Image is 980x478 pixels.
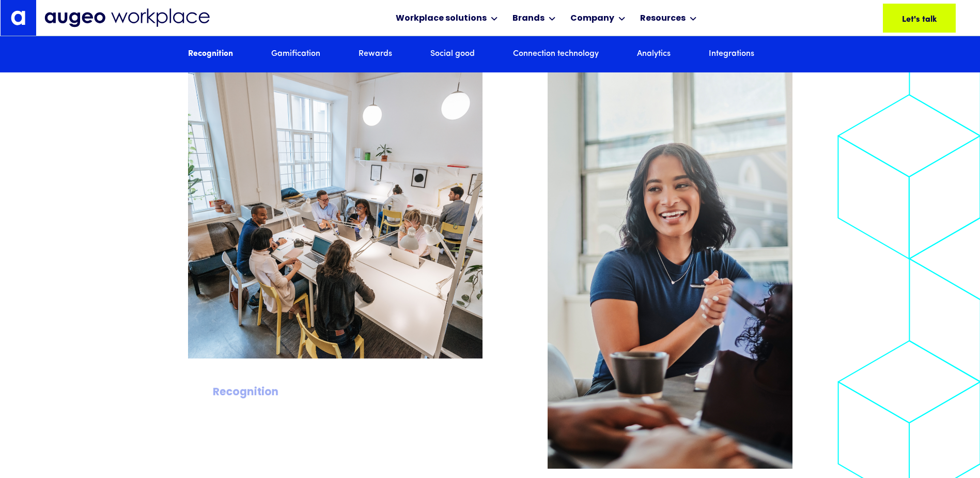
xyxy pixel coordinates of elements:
[271,49,320,60] a: Gamification
[44,8,210,27] img: Augeo Workplace business unit full logo in mignight blue.
[396,12,487,25] div: Workplace solutions
[883,4,956,33] a: Let's talk
[359,49,392,60] a: Rewards
[570,12,614,25] div: Company
[512,12,545,25] div: Brands
[513,49,599,60] a: Connection technology
[430,49,475,60] a: Social good
[11,10,25,25] img: Augeo's "a" monogram decorative logo in white.
[637,49,671,60] a: Analytics
[188,49,233,60] a: Recognition
[709,49,754,60] a: Integrations
[640,12,686,25] div: Resources
[213,385,490,401] div: Recognition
